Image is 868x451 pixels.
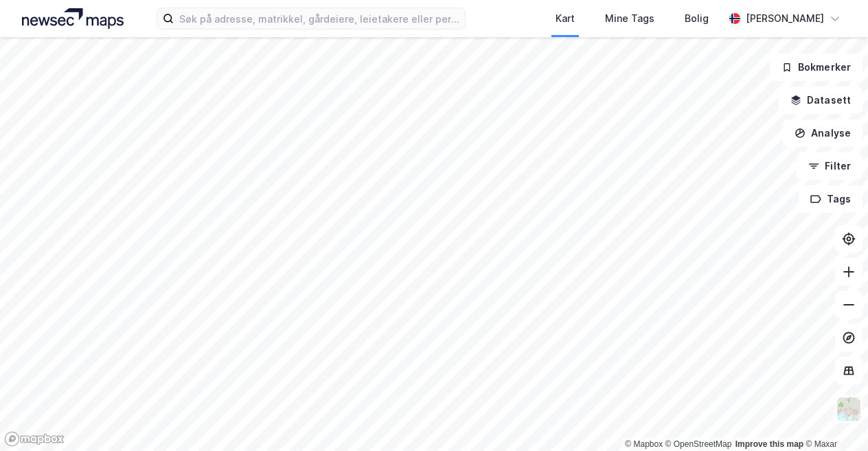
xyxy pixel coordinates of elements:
[783,119,863,147] button: Analyse
[605,10,654,27] div: Mine Tags
[799,185,863,213] button: Tags
[746,10,824,27] div: [PERSON_NAME]
[22,8,124,29] img: logo.a4113a55bc3d86da70a041830d287a7e.svg
[174,8,465,29] input: Søk på adresse, matrikkel, gårdeiere, leietakere eller personer
[685,10,709,27] div: Bolig
[799,385,868,451] iframe: Chat Widget
[770,54,863,81] button: Bokmerker
[797,152,863,180] button: Filter
[625,439,663,449] a: Mapbox
[779,86,863,114] button: Datasett
[665,439,732,449] a: OpenStreetMap
[4,431,65,447] a: Mapbox homepage
[556,10,575,27] div: Kart
[735,439,803,449] a: Improve this map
